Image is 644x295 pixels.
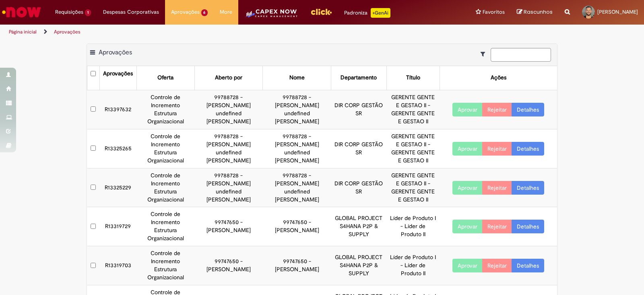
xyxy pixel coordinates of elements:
img: CapexLogo5.png [244,8,298,24]
div: Aprovações [103,70,133,78]
td: GLOBAL PROJECT S4HANA P2P & SUPPLY [331,246,386,285]
span: Rascunhos [524,8,553,16]
p: +GenAi [371,8,390,18]
td: Controle de Incremento Estrutura Organizacional [137,246,194,285]
td: 99788728 - [PERSON_NAME] undefined [PERSON_NAME] [263,90,331,129]
button: Aprovar [452,181,483,195]
td: Líder de Produto I - Líder de Produto II [386,207,440,246]
i: Mostrar filtros para: Suas Solicitações [481,51,489,57]
div: Aberto por [215,74,242,82]
span: Despesas Corporativas [103,8,159,16]
div: Oferta [157,74,173,82]
span: Requisições [55,8,83,16]
a: Rascunhos [517,8,553,16]
td: DIR CORP GESTÃO SR [331,168,386,207]
td: 99747650 - [PERSON_NAME] [263,207,331,246]
button: Rejeitar [482,181,512,195]
span: 6 [201,9,208,16]
span: [PERSON_NAME] [597,8,638,15]
td: GERENTE GENTE E GESTAO II - GERENTE GENTE E GESTAO II [386,90,440,129]
div: Nome [289,74,305,82]
span: 1 [85,9,91,16]
td: 99747650 - [PERSON_NAME] [263,246,331,285]
td: 99747650 - [PERSON_NAME] [194,246,263,285]
span: Favoritos [483,8,505,16]
td: 99788728 - [PERSON_NAME] undefined [PERSON_NAME] [263,129,331,168]
td: 99788728 - [PERSON_NAME] undefined [PERSON_NAME] [194,129,263,168]
td: 99747650 - [PERSON_NAME] [194,207,263,246]
button: Aprovar [452,142,483,156]
td: Controle de Incremento Estrutura Organizacional [137,129,194,168]
td: DIR CORP GESTÃO SR [331,90,386,129]
td: Líder de Produto I - Líder de Produto II [386,246,440,285]
button: Rejeitar [482,259,512,272]
img: ServiceNow [1,4,42,20]
div: Ações [491,74,506,82]
td: 99788728 - [PERSON_NAME] undefined [PERSON_NAME] [263,168,331,207]
button: Rejeitar [482,142,512,156]
button: Aprovar [452,259,483,272]
td: R13319729 [99,207,137,246]
td: 99788728 - [PERSON_NAME] undefined [PERSON_NAME] [194,90,263,129]
td: GERENTE GENTE E GESTAO II - GERENTE GENTE E GESTAO II [386,168,440,207]
a: Detalhes [512,259,544,272]
a: Página inicial [9,29,37,35]
th: Aprovações [99,66,137,90]
button: Rejeitar [482,220,512,233]
td: R13397632 [99,90,137,129]
img: click_logo_yellow_360x200.png [310,6,332,18]
span: Aprovações [99,48,132,56]
td: R13325229 [99,168,137,207]
td: R13319703 [99,246,137,285]
button: Aprovar [452,220,483,233]
div: Padroniza [344,8,390,18]
button: Rejeitar [482,103,512,116]
a: Detalhes [512,220,544,233]
a: Detalhes [512,181,544,195]
td: GERENTE GENTE E GESTAO II - GERENTE GENTE E GESTAO II [386,129,440,168]
span: More [220,8,232,16]
a: Aprovações [54,29,80,35]
a: Detalhes [512,142,544,156]
span: Aprovações [171,8,200,16]
div: Título [406,74,420,82]
td: Controle de Incremento Estrutura Organizacional [137,207,194,246]
a: Detalhes [512,103,544,116]
td: 99788728 - [PERSON_NAME] undefined [PERSON_NAME] [194,168,263,207]
td: Controle de Incremento Estrutura Organizacional [137,168,194,207]
td: R13325265 [99,129,137,168]
td: DIR CORP GESTÃO SR [331,129,386,168]
button: Aprovar [452,103,483,116]
div: Departamento [341,74,377,82]
td: Controle de Incremento Estrutura Organizacional [137,90,194,129]
td: GLOBAL PROJECT S4HANA P2P & SUPPLY [331,207,386,246]
ul: Trilhas de página [6,25,423,39]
